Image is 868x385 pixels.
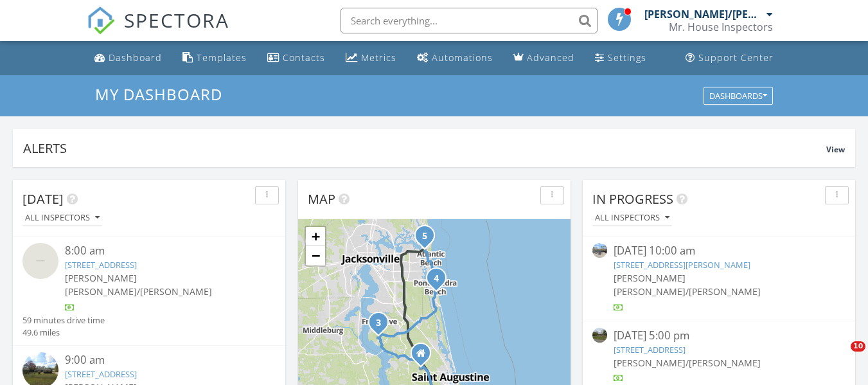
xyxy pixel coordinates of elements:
[425,235,432,243] div: 1152 Cape Charles Ave, Jacksonville, FL 32233
[124,6,229,33] span: SPECTORA
[308,190,335,208] span: Map
[680,46,779,70] a: Support Center
[590,46,651,70] a: Settings
[262,46,330,70] a: Contacts
[436,278,444,285] div: 2448 Lorraine Ct N, Ponte Vedra Beach, FL 32082
[592,328,846,385] a: [DATE] 5:00 pm [STREET_ADDRESS] [PERSON_NAME]/[PERSON_NAME]
[65,259,137,271] a: [STREET_ADDRESS]
[432,51,493,64] div: Automations
[421,353,429,361] div: 291 Tintamarre Dr., St. Augustine FL 32092
[614,285,761,298] span: [PERSON_NAME]/[PERSON_NAME]
[824,341,855,372] iframe: Intercom live chat
[89,46,167,70] a: Dashboard
[644,8,763,21] div: [PERSON_NAME]/[PERSON_NAME]
[23,139,826,157] div: Alerts
[65,368,137,380] a: [STREET_ADDRESS]
[614,272,686,284] span: [PERSON_NAME]
[614,357,761,369] span: [PERSON_NAME]/[PERSON_NAME]
[592,328,607,343] img: streetview
[614,328,824,344] div: [DATE] 5:00 pm
[65,352,255,368] div: 9:00 am
[109,51,162,64] div: Dashboard
[361,51,396,64] div: Metrics
[508,46,580,70] a: Advanced
[704,87,773,105] button: Dashboards
[306,246,325,265] a: Zoom out
[592,190,673,208] span: In Progress
[422,232,427,241] i: 5
[669,21,773,33] div: Mr. House Inspectors
[698,51,774,64] div: Support Center
[25,213,100,222] div: All Inspectors
[22,210,102,227] button: All Inspectors
[595,213,669,222] div: All Inspectors
[851,341,865,352] span: 10
[177,46,252,70] a: Templates
[614,243,824,259] div: [DATE] 10:00 am
[95,84,222,105] span: My Dashboard
[87,17,229,44] a: SPECTORA
[412,46,498,70] a: Automations (Basic)
[87,6,115,35] img: The Best Home Inspection Software - Spectora
[378,322,386,330] div: 150 Calumet Dr, SAINT JOHNS, FL 32259
[65,285,212,298] span: [PERSON_NAME]/[PERSON_NAME]
[592,243,607,258] img: streetview
[614,344,686,355] a: [STREET_ADDRESS]
[341,46,402,70] a: Metrics
[283,51,325,64] div: Contacts
[527,51,574,64] div: Advanced
[592,243,846,314] a: [DATE] 10:00 am [STREET_ADDRESS][PERSON_NAME] [PERSON_NAME][PERSON_NAME]/[PERSON_NAME]
[614,259,750,271] a: [STREET_ADDRESS][PERSON_NAME]
[22,243,58,279] img: streetview
[22,327,105,339] div: 49.6 miles
[434,274,439,283] i: 4
[65,272,137,284] span: [PERSON_NAME]
[341,8,598,33] input: Search everything...
[197,51,247,64] div: Templates
[608,51,646,64] div: Settings
[592,210,672,227] button: All Inspectors
[709,91,767,100] div: Dashboards
[65,243,255,259] div: 8:00 am
[22,243,276,339] a: 8:00 am [STREET_ADDRESS] [PERSON_NAME][PERSON_NAME]/[PERSON_NAME] 59 minutes drive time 49.6 miles
[826,144,845,155] span: View
[376,319,381,328] i: 3
[306,227,325,246] a: Zoom in
[22,190,64,208] span: [DATE]
[22,314,105,327] div: 59 minutes drive time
